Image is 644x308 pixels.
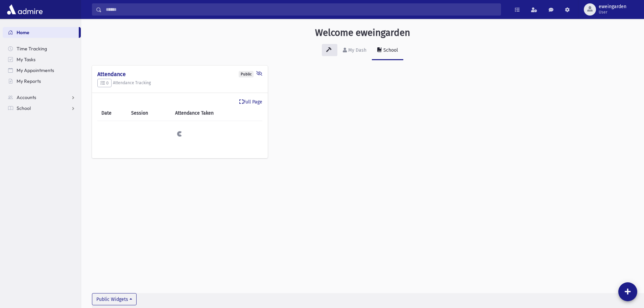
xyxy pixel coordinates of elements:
[171,105,263,121] th: Attendance Taken
[127,105,171,121] th: Session
[3,103,81,114] a: School
[372,41,403,60] a: School
[97,71,262,77] h4: Attendance
[17,94,36,100] span: Accounts
[92,293,137,305] button: Public Widgets
[5,3,44,16] img: AdmirePro
[239,71,254,77] div: Public
[102,3,501,16] input: Search
[239,98,262,105] a: Full Page
[3,65,81,76] a: My Appointments
[599,4,626,9] span: eweingarden
[337,41,372,60] a: My Dash
[97,105,127,121] th: Date
[17,105,31,111] span: School
[599,9,626,15] span: User
[17,67,54,73] span: My Appointments
[3,54,81,65] a: My Tasks
[17,46,47,52] span: Time Tracking
[347,47,366,53] div: My Dash
[17,29,29,35] span: Home
[97,79,262,88] h5: Attendance Tracking
[382,47,398,53] div: School
[3,43,81,54] a: Time Tracking
[315,27,410,39] h3: Welcome eweingarden
[100,80,109,86] span: 0
[97,79,112,88] button: 0
[3,27,79,38] a: Home
[3,92,81,103] a: Accounts
[17,56,35,63] span: My Tasks
[3,76,81,87] a: My Reports
[17,78,41,84] span: My Reports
